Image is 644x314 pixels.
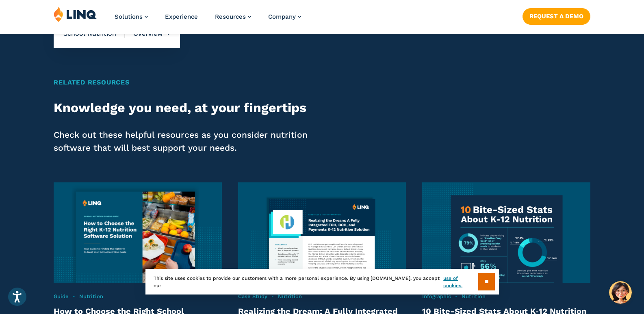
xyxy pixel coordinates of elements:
[115,13,148,20] a: Solutions
[422,182,590,283] img: 10 Bite Sized Stats about k-12 Nutrition
[115,6,301,33] nav: Primary Navigation
[54,128,314,154] p: Check out these helpful resources as you consider nutrition software that will best support your ...
[443,275,478,289] a: use of cookies.
[268,13,301,20] a: Company
[523,6,590,24] nav: Button Navigation
[125,19,170,48] li: Overview
[609,281,632,304] button: Hello, have a question? Let’s chat.
[238,182,406,283] img: Hernando County Case Study
[54,6,97,22] img: LINQ | K‑12 Software
[145,269,499,295] div: This site uses cookies to provide our customers with a more personal experience. By using [DOMAIN...
[165,13,198,20] a: Experience
[54,78,590,87] h2: Related Resources
[63,29,125,38] span: School Nutrition
[54,99,314,117] h2: Knowledge you need, at your fingertips
[115,13,143,20] span: Solutions
[523,8,590,24] a: Request a Demo
[54,182,222,283] img: Nutrition Buyers Guide Thumbnail
[215,13,246,20] span: Resources
[215,13,251,20] a: Resources
[268,13,296,20] span: Company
